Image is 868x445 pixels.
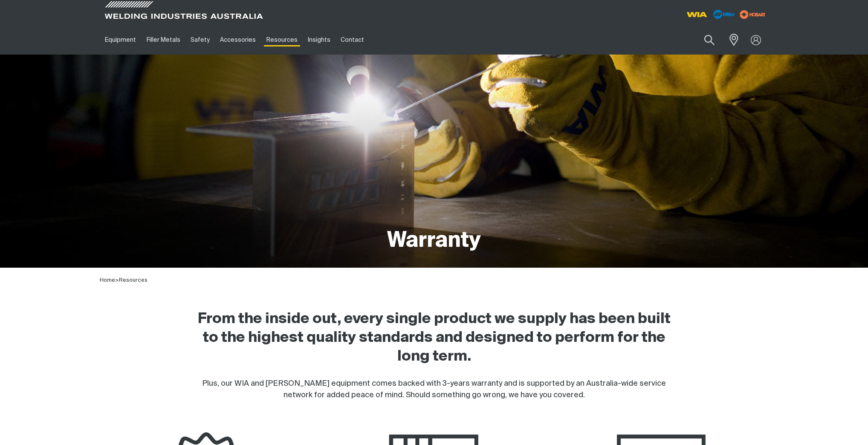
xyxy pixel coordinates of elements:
a: Contact [336,25,369,55]
button: Search products [695,30,724,50]
a: Safety [185,25,215,55]
a: Equipment [100,25,141,55]
span: > [115,277,119,283]
input: Product name or item number... [684,30,724,50]
a: Insights [303,25,336,55]
h2: From the inside out, every single product we supply has been built to the highest quality standar... [194,310,674,366]
a: Resources [261,25,303,55]
span: Plus, our WIA and [PERSON_NAME] equipment comes backed with 3-years warranty and is supported by ... [202,380,666,399]
a: Home [100,277,115,283]
a: Filler Metals [141,25,185,55]
nav: Main [100,25,601,55]
h1: Warranty [387,227,481,255]
a: Accessories [215,25,261,55]
a: Resources [119,277,148,283]
img: miller [737,8,768,21]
